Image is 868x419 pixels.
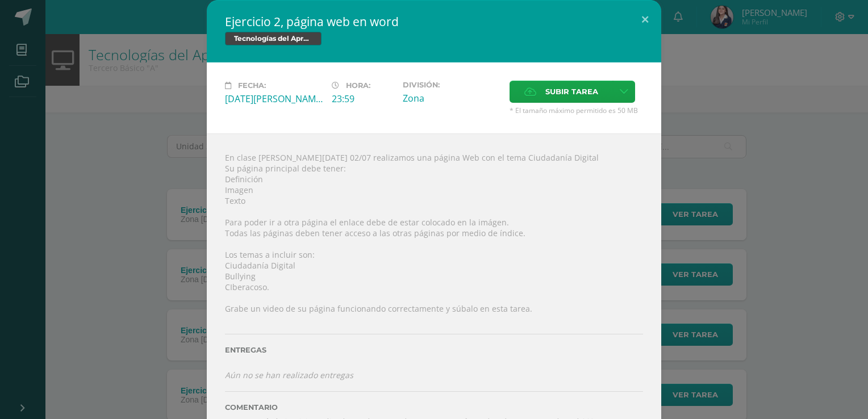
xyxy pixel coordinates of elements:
label: Entregas [225,346,643,354]
div: 23:59 [332,93,394,105]
label: División: [403,81,500,89]
h2: Ejercicio 2, página web en word [225,14,643,30]
div: Zona [403,92,500,104]
span: Hora: [346,81,370,90]
div: [DATE][PERSON_NAME] [225,93,323,105]
span: Fecha: [238,81,266,90]
label: Comentario [225,403,643,412]
i: Aún no se han realizado entregas [225,370,353,380]
span: Tecnologías del Aprendizaje y la Comunicación [225,32,322,45]
span: * El tamaño máximo permitido es 50 MB [510,106,643,115]
span: Subir tarea [545,81,598,102]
